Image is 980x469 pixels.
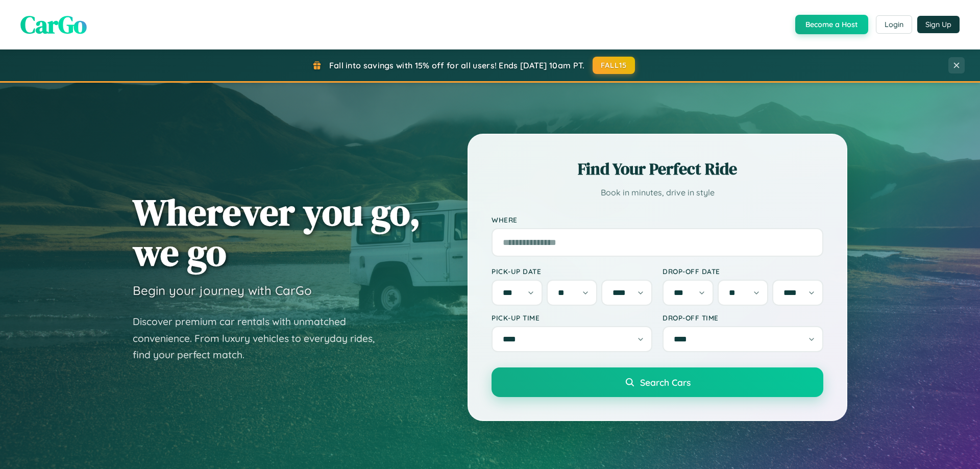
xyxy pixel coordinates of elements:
span: CarGo [20,8,87,41]
button: Search Cars [492,367,823,397]
span: Search Cars [640,377,691,388]
h1: Wherever you go, we go [133,192,421,273]
button: Sign Up [917,16,960,33]
label: Drop-off Time [663,313,823,322]
p: Discover premium car rentals with unmatched convenience. From luxury vehicles to everyday rides, ... [133,313,388,363]
button: Login [876,15,912,34]
button: FALL15 [593,57,635,74]
h2: Find Your Perfect Ride [492,158,823,180]
button: Become a Host [795,15,868,34]
label: Drop-off Date [663,267,823,276]
h3: Begin your journey with CarGo [133,283,312,298]
label: Where [492,215,823,224]
label: Pick-up Time [492,313,652,322]
label: Pick-up Date [492,267,652,276]
span: Fall into savings with 15% off for all users! Ends [DATE] 10am PT. [329,60,585,70]
p: Book in minutes, drive in style [492,185,823,200]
